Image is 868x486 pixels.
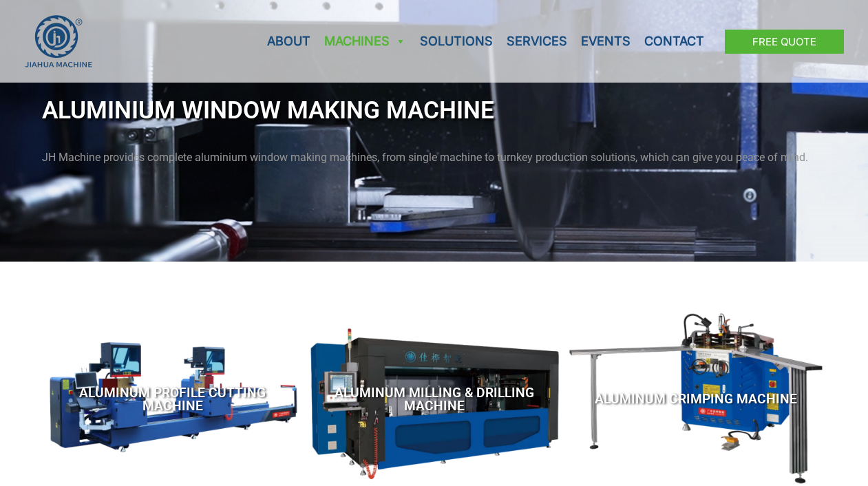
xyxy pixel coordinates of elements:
[310,386,558,412] span: Aluminum Milling & Drilling Machine
[310,320,558,478] a: Aluminum Milling & Drilling Machine
[24,14,93,68] img: JH Aluminium Window & Door Processing Machines
[595,326,797,472] a: Aluminum Crimping Machine
[725,30,844,54] a: Free Quote
[42,147,827,168] p: JH Machine provides complete aluminium window making machines, from single machine to turnkey pro...
[42,88,827,133] h1: Aluminium Window Making Machine
[49,386,297,412] span: Aluminum Profile Cutting Machine
[595,392,797,405] span: Aluminum Crimping Machine
[49,320,297,478] a: Aluminum Profile Cutting Machine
